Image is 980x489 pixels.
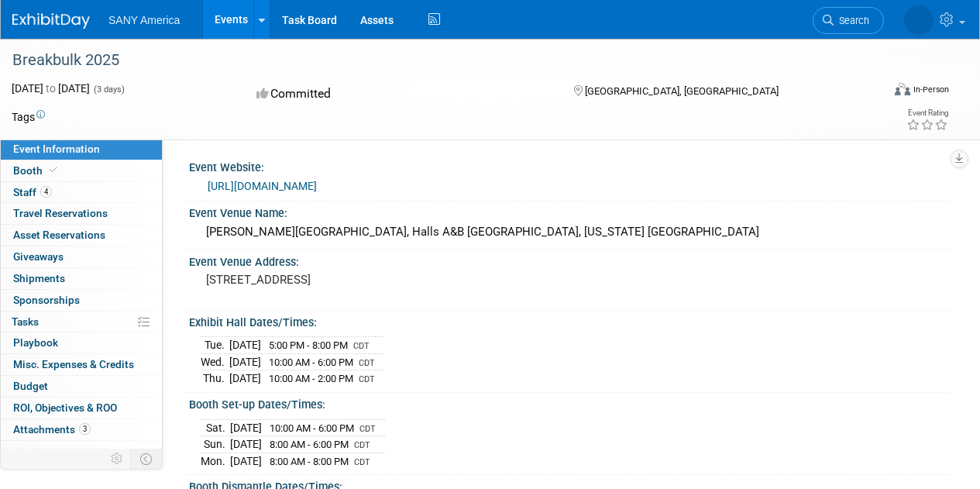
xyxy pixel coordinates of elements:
[1,332,162,353] a: Playbook
[201,436,230,453] td: Sun.
[354,457,370,467] span: CDT
[354,440,370,450] span: CDT
[13,423,91,436] span: Attachments
[79,423,91,435] span: 3
[1,225,162,246] a: Asset Reservations
[1,246,162,267] a: Giveaways
[270,422,354,434] span: 10:00 AM - 6:00 PM
[904,5,934,35] img: Keisha Mayes
[208,180,317,192] a: [URL][DOMAIN_NAME]
[1,441,162,462] a: more
[13,186,52,198] span: Staff
[1,398,162,418] a: ROI, Objectives & ROO
[40,186,52,198] span: 4
[13,336,58,349] span: Playbook
[229,337,261,354] td: [DATE]
[43,82,58,95] span: to
[270,456,349,467] span: 8:00 AM - 8:00 PM
[201,337,229,354] td: Tue.
[189,201,949,221] div: Event Venue Name:
[13,358,134,370] span: Misc. Expenses & Credits
[269,373,353,384] span: 10:00 AM - 2:00 PM
[13,207,108,219] span: Travel Reservations
[813,7,884,34] a: Search
[269,339,348,351] span: 5:00 PM - 8:00 PM
[13,272,65,284] span: Shipments
[189,156,949,175] div: Event Website:
[13,229,105,241] span: Asset Reservations
[104,449,131,469] td: Personalize Event Tab Strip
[13,380,48,392] span: Budget
[269,356,353,368] span: 10:00 AM - 6:00 PM
[92,84,125,95] span: (3 days)
[229,353,261,370] td: [DATE]
[201,353,229,370] td: Wed.
[189,311,949,330] div: Exhibit Hall Dates/Times:
[131,449,163,469] td: Toggle Event Tabs
[906,109,948,117] div: Event Rating
[812,81,949,104] div: Event Format
[13,164,60,177] span: Booth
[1,203,162,224] a: Travel Reservations
[1,139,162,160] a: Event Information
[359,424,376,434] span: CDT
[201,220,937,244] div: [PERSON_NAME][GEOGRAPHIC_DATA], Halls A&B [GEOGRAPHIC_DATA], [US_STATE] [GEOGRAPHIC_DATA]
[359,358,375,368] span: CDT
[12,315,39,328] span: Tasks
[206,273,489,287] pre: [STREET_ADDRESS]
[13,143,100,155] span: Event Information
[12,109,45,125] td: Tags
[353,341,370,351] span: CDT
[1,419,162,440] a: Attachments3
[585,85,779,97] span: [GEOGRAPHIC_DATA], [GEOGRAPHIC_DATA]
[359,374,375,384] span: CDT
[189,393,949,412] div: Booth Set-up Dates/Times:
[230,453,262,469] td: [DATE]
[13,294,80,306] span: Sponsorships
[1,160,162,181] a: Booth
[1,268,162,289] a: Shipments
[895,83,910,95] img: Format-Inperson.png
[189,250,949,270] div: Event Venue Address:
[13,250,64,263] span: Giveaways
[252,81,548,108] div: Committed
[50,166,57,174] i: Booth reservation complete
[913,84,949,95] div: In-Person
[834,15,869,26] span: Search
[230,419,262,436] td: [DATE]
[7,46,869,74] div: Breakbulk 2025
[270,439,349,450] span: 8:00 AM - 6:00 PM
[1,182,162,203] a: Staff4
[12,13,90,29] img: ExhibitDay
[10,445,35,457] span: more
[1,376,162,397] a: Budget
[13,401,117,414] span: ROI, Objectives & ROO
[229,370,261,387] td: [DATE]
[108,14,180,26] span: SANY America
[1,354,162,375] a: Misc. Expenses & Credits
[230,436,262,453] td: [DATE]
[201,453,230,469] td: Mon.
[1,312,162,332] a: Tasks
[201,370,229,387] td: Thu.
[201,419,230,436] td: Sat.
[1,290,162,311] a: Sponsorships
[12,82,90,95] span: [DATE] [DATE]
